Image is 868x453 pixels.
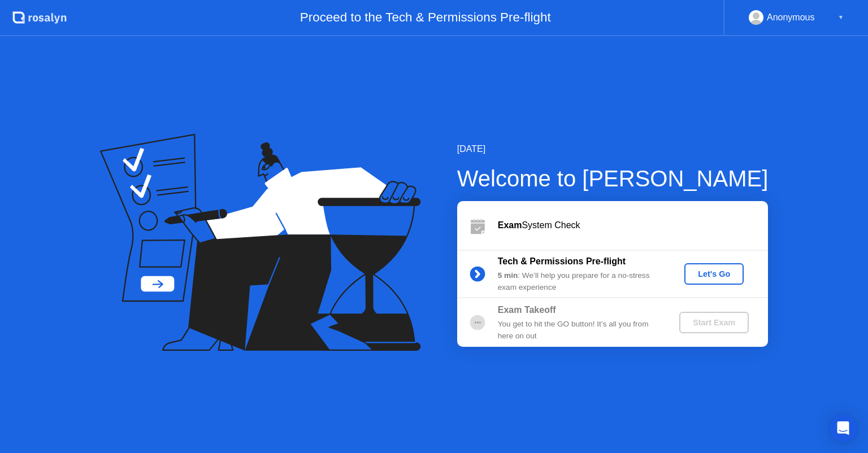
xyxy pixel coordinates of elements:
[498,305,556,315] b: Exam Takeoff
[498,271,518,280] b: 5 min
[830,415,857,442] div: Open Intercom Messenger
[689,269,739,278] div: Let's Go
[498,220,522,230] b: Exam
[684,318,744,327] div: Start Exam
[457,142,769,156] div: [DATE]
[498,270,661,293] div: : We’ll help you prepare for a no-stress exam experience
[679,312,749,333] button: Start Exam
[498,256,626,266] b: Tech & Permissions Pre-flight
[498,319,661,342] div: You get to hit the GO button! It’s all you from here on out
[767,10,815,25] div: Anonymous
[457,162,769,195] div: Welcome to [PERSON_NAME]
[498,219,768,232] div: System Check
[684,263,744,285] button: Let's Go
[838,10,844,25] div: ▼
